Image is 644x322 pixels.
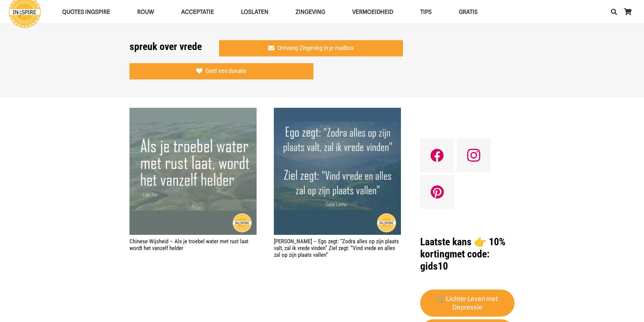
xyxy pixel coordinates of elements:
[459,8,478,15] span: GRATIS
[62,8,110,15] span: QUOTES INGSPIRE
[278,45,354,52] span: Ontvang Zingeving in je mailbox
[607,3,621,20] a: Zoeken
[241,8,268,15] span: Loslaten
[420,236,515,272] h1: met code: gids10
[129,108,257,235] a: Chinese Wijsheid – Als je troebel water met rust laat wordt het vanzelf helder
[219,40,403,56] a: Ontvang Zingeving in je mailbox
[420,139,454,172] a: Facebook
[282,3,339,21] a: ZingevingZingeving Menu
[407,3,445,21] a: TIPSTIPS Menu
[129,238,248,251] a: Chinese Wijsheid – Als je troebel water met rust laat wordt het vanzelf helder
[339,3,407,21] a: VERMOEIDHEIDVERMOEIDHEID Menu
[129,41,202,53] h1: spreuk over vrede
[274,108,401,235] img: Spreuk - Ego zegt: "Zodra alles op zijn plaats valt, zal ik vrede vinden" Ziel zegt: "Vind vrede ...
[137,8,154,15] span: ROUW
[295,8,325,15] span: Zingeving
[420,175,454,209] a: Pinterest
[129,108,257,235] img: Citaat van de Chinese filosoof LAO TSE
[129,63,314,79] a: Geef een donatie
[49,3,124,21] a: QUOTES INGSPIREQUOTES INGSPIRE Menu
[352,8,393,15] span: VERMOEIDHEID
[274,108,401,235] a: Spreuk – Ego zegt: “Zodra alles op zijn plaats valt, zal ik vrede vinden” Ziel zegt: “Vind vrede ...
[420,290,515,317] a: 🛒 Lichter Leven met Depressie
[168,3,228,21] a: AcceptatieAcceptatie Menu
[228,3,282,21] a: LoslatenLoslaten Menu
[181,8,214,15] span: Acceptatie
[437,295,498,311] strong: 🛒 Lichter Leven met Depressie
[274,238,399,258] a: [PERSON_NAME] – Ego zegt: “Zodra alles op zijn plaats valt, zal ik vrede vinden” Ziel zegt: “Vind...
[124,3,168,21] a: ROUWROUW Menu
[206,68,247,75] span: Geef een donatie
[420,8,432,15] span: TIPS
[457,139,491,172] a: Instagram
[420,236,505,260] strong: Laatste kans 👉 10% korting
[445,3,491,21] a: GRATISGRATIS Menu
